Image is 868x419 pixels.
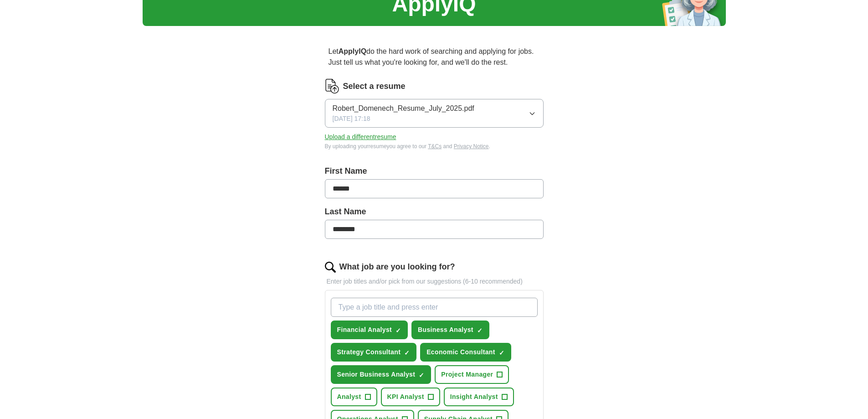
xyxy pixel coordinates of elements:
[426,347,495,357] span: Economic Consultant
[325,142,544,150] div: By uploading your resume you agree to our and .
[499,349,504,357] span: ✓
[331,343,417,362] button: Strategy Consultant✓
[325,206,544,218] label: Last Name
[339,47,366,55] strong: ApplyIQ
[333,114,370,124] span: [DATE] 17:18
[444,388,514,406] button: Insight Analyst
[337,325,392,335] span: Financial Analyst
[441,370,493,379] span: Project Manager
[420,343,511,362] button: Economic Consultant✓
[477,327,483,334] span: ✓
[435,365,509,384] button: Project Manager
[325,132,396,142] button: Upload a differentresume
[339,261,455,273] label: What job are you looking for?
[381,388,440,406] button: KPI Analyst
[411,321,489,339] button: Business Analyst✓
[450,392,498,402] span: Insight Analyst
[333,103,474,114] span: Robert_Domenech_Resume_July_2025.pdf
[331,321,408,339] button: Financial Analyst✓
[454,143,489,150] a: Privacy Notice
[343,80,406,93] label: Select a resume
[325,277,544,286] p: Enter job titles and/or pick from our suggestions (6-10 recommended)
[325,42,544,72] p: Let do the hard work of searching and applying for jobs. Just tell us what you're looking for, an...
[428,143,442,150] a: T&Cs
[325,165,544,177] label: First Name
[419,372,424,379] span: ✓
[325,99,544,128] button: Robert_Domenech_Resume_July_2025.pdf[DATE] 17:18
[404,349,410,357] span: ✓
[395,327,401,334] span: ✓
[337,392,361,402] span: Analyst
[418,325,473,335] span: Business Analyst
[387,392,424,402] span: KPI Analyst
[337,347,401,357] span: Strategy Consultant
[331,388,377,406] button: Analyst
[331,365,431,384] button: Senior Business Analyst✓
[325,262,336,273] img: search.png
[331,298,538,317] input: Type a job title and press enter
[337,370,416,379] span: Senior Business Analyst
[325,79,339,93] img: CV Icon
